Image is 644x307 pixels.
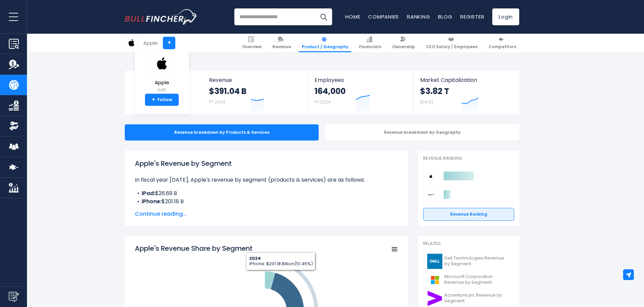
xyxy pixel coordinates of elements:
img: DELL logo [427,254,442,269]
img: ACN logo [427,291,442,306]
small: FY 2024 [315,99,331,105]
strong: $3.82 T [420,86,449,96]
strong: + [152,97,155,103]
a: Dell Technologies Revenue by Segment [423,252,514,271]
p: Related [423,241,514,247]
a: Competitors [486,34,519,52]
p: Revenue Ranking [423,156,514,161]
tspan: 24.59 % [219,301,233,306]
a: Ranking [407,13,430,20]
img: MSFT logo [427,272,442,287]
span: Apple [150,80,174,86]
a: Revenue Ranking [423,208,514,221]
img: Ownership [9,121,19,131]
a: Microsoft Corporation Revenue by Segment [423,271,514,289]
img: AAPL logo [150,52,174,75]
span: Dell Technologies Revenue by Segment [444,255,510,267]
span: Employees [315,77,406,83]
a: Product / Geography [299,34,351,52]
b: iPhone: [142,197,162,205]
strong: 164,000 [315,86,346,96]
span: Market Capitalization [420,77,512,83]
tspan: Apple's Revenue Share by Segment [135,244,253,253]
tspan: 9.46 % [247,271,260,276]
small: AAPL [150,87,174,93]
a: Companies [368,13,399,20]
img: AAPL logo [125,36,138,49]
a: Employees 164,000 FY 2024 [308,71,413,114]
a: +Follow [145,94,179,106]
b: iPad: [142,189,155,197]
a: Revenue [269,34,294,52]
a: Register [460,13,484,20]
a: Financials [356,34,384,52]
a: Home [345,13,360,20]
span: Accenture plc Revenue by Segment [444,293,510,304]
h1: Apple's Revenue by Segment [135,158,398,168]
div: Revenue breakdown by Products & Services [125,124,319,141]
tspan: 6.83 % [268,270,279,275]
a: Overview [239,34,265,52]
a: + [163,37,175,49]
small: [DATE] [420,99,433,105]
a: Go to homepage [125,9,197,25]
img: Apple competitors logo [427,172,435,181]
img: Sony Group Corporation competitors logo [427,190,435,199]
span: Overview [242,44,262,50]
span: Continue reading... [135,210,398,218]
span: Financials [359,44,381,50]
span: Competitors [489,44,516,50]
a: Apple AAPL [150,52,174,94]
img: Bullfincher logo [125,9,198,25]
div: Revenue breakdown by Geography [325,124,519,141]
small: FY 2024 [209,99,225,105]
a: Login [492,8,519,25]
button: Search [315,8,332,25]
span: Product / Geography [302,44,348,50]
div: Apple [143,39,158,47]
a: Revenue $391.04 B FY 2024 [202,71,308,114]
span: Microsoft Corporation Revenue by Segment [444,274,510,285]
span: Ownership [392,44,415,50]
a: CEO Salary / Employees [423,34,481,52]
p: In fiscal year [DATE], Apple's revenue by segment (products & services) are as follows: [135,176,398,184]
span: Revenue [209,77,301,83]
a: Market Capitalization $3.82 T [DATE] [413,71,519,114]
li: $26.69 B [135,189,398,197]
a: Blog [438,13,452,20]
a: Ownership [389,34,418,52]
strong: $391.04 B [209,86,246,96]
span: CEO Salary / Employees [426,44,478,50]
span: Revenue [272,44,291,50]
li: $201.18 B [135,197,398,206]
